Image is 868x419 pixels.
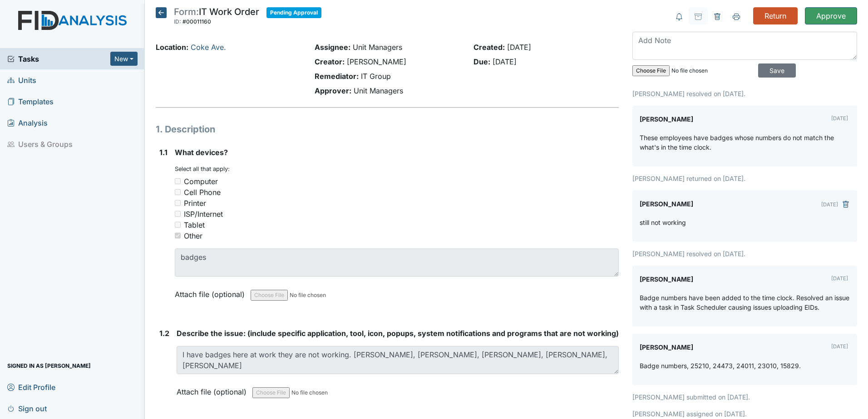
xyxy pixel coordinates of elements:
span: Unit Managers [353,43,402,52]
small: Select all that apply: [175,166,230,172]
strong: Approver: [315,86,351,95]
small: [DATE] [831,343,848,350]
input: Printer [175,200,181,206]
label: [PERSON_NAME] [640,273,693,286]
strong: Assignee: [315,43,350,52]
span: Units [7,73,36,87]
strong: Location: [156,43,188,52]
span: [PERSON_NAME] [347,57,406,66]
small: [DATE] [831,115,848,122]
span: Signed in as [PERSON_NAME] [7,359,91,373]
label: [PERSON_NAME] [640,113,693,126]
strong: Remediator: [315,72,359,81]
p: Badge numbers, 25210, 24473, 24011, 23010, 15829. [640,361,801,370]
span: Analysis [7,116,48,130]
label: [PERSON_NAME] [640,198,693,210]
p: Badge numbers have been added to the time clock. Resolved an issue with a task in Task Scheduler ... [640,293,850,312]
input: Save [758,63,796,78]
div: Printer [184,198,206,209]
p: still not working [640,218,686,227]
span: Edit Profile [7,380,55,394]
p: These employees have badges whose numbers do not match the what's in the time clock. [640,133,850,152]
span: What devices? [175,148,228,157]
span: Pending Approval [266,7,321,18]
div: IT Work Order [174,7,259,27]
input: Tablet [175,222,181,228]
span: [DATE] [507,43,531,52]
span: ID: [174,18,181,25]
span: Templates [7,94,54,108]
strong: Due: [473,57,490,66]
label: Attach file (optional) [177,381,250,397]
label: 1.1 [159,147,168,158]
p: [PERSON_NAME] returned on [DATE]. [632,174,857,183]
p: [PERSON_NAME] resolved on [DATE]. [632,89,857,98]
p: [PERSON_NAME] assigned on [DATE]. [632,409,857,419]
div: Tablet [184,219,205,230]
input: ISP/Internet [175,211,181,217]
div: Other [184,230,202,241]
input: Cell Phone [175,189,181,195]
span: Describe the issue: (include specific application, tool, icon, popups, system notifications and p... [177,329,619,338]
div: Computer [184,176,218,187]
span: IT Group [361,72,391,81]
a: Coke Ave. [191,43,226,52]
small: [DATE] [831,275,848,282]
p: [PERSON_NAME] resolved on [DATE]. [632,249,857,258]
div: ISP/Internet [184,209,223,219]
span: Sign out [7,401,47,415]
div: Cell Phone [184,187,221,198]
span: Unit Managers [354,86,403,95]
textarea: I have badges here at work they are not working. [PERSON_NAME], [PERSON_NAME], [PERSON_NAME], [PE... [177,346,619,374]
textarea: badges [175,248,619,277]
label: Attach file (optional) [175,284,248,300]
strong: Creator: [315,57,345,66]
span: #00011160 [182,18,211,25]
h1: 1. Description [156,122,619,136]
label: 1.2 [159,328,169,339]
span: Form: [174,6,199,17]
p: [PERSON_NAME] submitted on [DATE]. [632,392,857,402]
strong: Created: [473,43,505,52]
small: [DATE] [821,201,838,208]
a: Tasks [7,54,110,64]
input: Computer [175,178,181,184]
label: [PERSON_NAME] [640,341,693,354]
input: Approve [805,7,857,24]
button: New [110,52,138,66]
input: Return [753,7,798,24]
span: [DATE] [493,57,517,66]
input: Other [175,233,181,239]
